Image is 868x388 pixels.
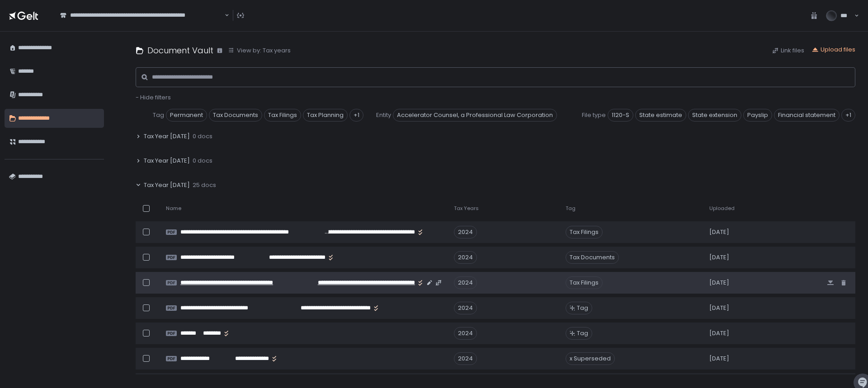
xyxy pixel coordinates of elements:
[709,228,729,236] span: [DATE]
[577,329,588,337] span: Tag
[136,93,171,102] span: - Hide filters
[566,226,603,238] span: Tax Filings
[209,109,262,122] span: Tax Documents
[774,109,840,122] span: Financial statement
[136,93,171,102] button: - Hide filters
[743,109,772,122] span: Payslip
[566,276,603,289] span: Tax Filings
[454,205,479,212] span: Tax Years
[264,109,301,122] span: Tax Filings
[193,157,212,165] span: 0 docs
[709,355,729,363] span: [DATE]
[153,111,164,119] span: Tag
[147,44,213,56] h1: Document Vault
[566,251,619,264] span: Tax Documents
[566,352,615,365] span: x Superseded
[193,132,212,140] span: 0 docs
[454,327,477,340] div: 2024
[454,352,477,365] div: 2024
[709,304,729,312] span: [DATE]
[454,302,477,314] div: 2024
[166,109,207,122] span: Permanent
[454,276,477,289] div: 2024
[228,47,291,55] button: View by: Tax years
[144,157,190,165] span: Tax Year [DATE]
[811,46,855,54] button: Upload files
[376,111,391,119] span: Entity
[349,109,363,122] div: +1
[582,111,606,119] span: File type
[193,181,216,189] span: 25 docs
[841,109,855,122] div: +1
[54,6,229,25] div: Search for option
[454,226,477,238] div: 2024
[709,205,735,212] span: Uploaded
[608,109,633,122] span: 1120-S
[577,304,588,312] span: Tag
[709,279,729,287] span: [DATE]
[566,205,576,212] span: Tag
[688,109,741,122] span: State extension
[144,132,190,140] span: Tax Year [DATE]
[635,109,686,122] span: State estimate
[166,205,181,212] span: Name
[393,109,557,122] span: Accelerator Counsel, a Professional Law Corporation
[454,251,477,264] div: 2024
[303,109,348,122] span: Tax Planning
[144,181,190,189] span: Tax Year [DATE]
[709,329,729,337] span: [DATE]
[772,47,804,55] button: Link files
[709,253,729,262] span: [DATE]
